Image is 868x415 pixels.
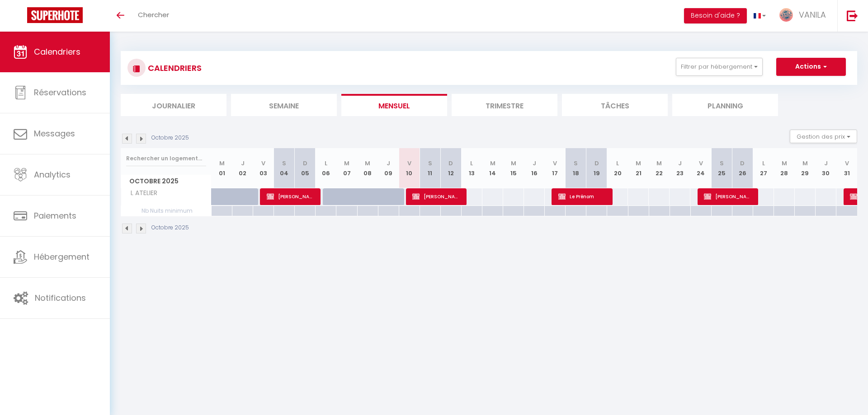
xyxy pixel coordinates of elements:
th: 06 [316,148,336,188]
th: 29 [795,148,816,188]
abbr: D [740,159,745,168]
li: Planning [672,94,778,116]
abbr: J [241,159,245,168]
th: 13 [461,148,482,188]
abbr: J [387,159,390,168]
th: 02 [232,148,253,188]
abbr: V [407,159,411,168]
th: 04 [274,148,295,188]
th: 12 [440,148,461,188]
button: Gestion des prix [790,130,857,143]
abbr: M [782,159,787,168]
span: Chercher [138,10,169,19]
th: 17 [545,148,566,188]
th: 23 [670,148,690,188]
abbr: J [678,159,682,168]
h3: CALENDRIERS [146,58,202,78]
abbr: M [656,159,662,168]
th: 31 [836,148,857,188]
th: 07 [336,148,357,188]
span: [PERSON_NAME] [704,188,752,205]
th: 05 [295,148,316,188]
span: Hébergement [34,251,90,262]
th: 20 [607,148,628,188]
th: 15 [503,148,524,188]
abbr: V [699,159,703,168]
abbr: V [553,159,557,168]
button: Besoin d'aide ? [684,8,747,23]
abbr: L [470,159,473,168]
span: [PERSON_NAME] [412,188,461,205]
th: 24 [690,148,711,188]
span: Réservations [34,87,86,98]
th: 10 [399,148,420,188]
span: Nb Nuits minimum [121,206,211,216]
img: Super Booking [27,7,83,23]
span: Notifications [35,292,86,303]
button: Actions [776,58,846,76]
th: 18 [566,148,586,188]
abbr: J [824,159,828,168]
li: Mensuel [341,94,447,116]
th: 09 [378,148,399,188]
th: 28 [774,148,795,188]
abbr: D [594,159,599,168]
img: ... [779,8,793,22]
abbr: S [428,159,432,168]
th: 03 [253,148,274,188]
th: 19 [586,148,607,188]
th: 11 [420,148,440,188]
abbr: S [720,159,724,168]
p: Octobre 2025 [151,224,189,232]
img: logout [847,10,858,21]
abbr: S [574,159,578,168]
abbr: M [802,159,808,168]
abbr: M [636,159,641,168]
li: Journalier [121,94,226,116]
th: 21 [628,148,649,188]
abbr: D [303,159,307,168]
th: 30 [816,148,836,188]
span: Paiements [34,210,76,221]
li: Tâches [562,94,668,116]
span: [PERSON_NAME] [267,188,315,205]
span: Octobre 2025 [121,175,211,188]
abbr: M [511,159,516,168]
abbr: L [325,159,327,168]
abbr: M [365,159,370,168]
span: L ATELIER [123,188,160,198]
th: 16 [524,148,545,188]
th: 27 [753,148,774,188]
abbr: J [533,159,536,168]
span: VANILA [799,9,826,20]
abbr: S [282,159,286,168]
abbr: M [344,159,349,168]
span: Analytics [34,169,71,180]
th: 22 [649,148,670,188]
abbr: M [490,159,495,168]
li: Trimestre [452,94,557,116]
th: 01 [212,148,232,188]
span: Le Prénom [558,188,607,205]
abbr: L [762,159,765,168]
button: Filtrer par hébergement [676,58,763,76]
th: 14 [482,148,503,188]
span: Messages [34,128,75,139]
span: Calendriers [34,46,80,57]
th: 25 [711,148,732,188]
p: Octobre 2025 [151,134,189,142]
abbr: M [219,159,225,168]
abbr: D [448,159,453,168]
abbr: V [261,159,265,168]
abbr: L [616,159,619,168]
input: Rechercher un logement... [126,150,206,167]
li: Semaine [231,94,337,116]
th: 26 [732,148,753,188]
abbr: V [845,159,849,168]
th: 08 [357,148,378,188]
